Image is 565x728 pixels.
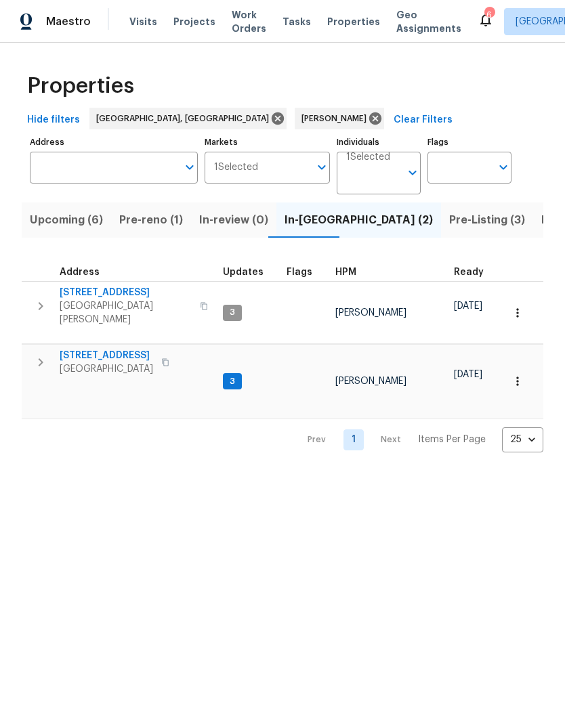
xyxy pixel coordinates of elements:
span: 1 Selected [214,162,258,173]
span: Flags [287,267,312,277]
span: Pre-reno (1) [119,211,183,230]
span: [DATE] [454,370,482,379]
label: Markets [205,138,331,146]
label: Address [30,138,198,146]
span: Hide filters [27,112,80,129]
span: Maestro [46,15,91,28]
button: Hide filters [22,108,85,133]
span: Address [60,267,100,277]
span: Clear Filters [394,112,453,129]
button: Open [494,158,513,177]
span: [PERSON_NAME] [335,308,406,318]
span: In-review (0) [199,211,268,230]
span: Work Orders [232,8,266,35]
div: Earliest renovation start date (first business day after COE or Checkout) [454,267,496,277]
span: Properties [27,79,134,93]
span: In-[GEOGRAPHIC_DATA] (2) [285,211,433,230]
label: Individuals [337,138,421,146]
div: 25 [502,422,543,457]
span: Geo Assignments [396,8,461,35]
button: Open [403,163,422,182]
span: Upcoming (6) [30,211,103,230]
button: Clear Filters [388,108,458,133]
label: Flags [427,138,511,146]
span: HPM [335,267,356,277]
span: [STREET_ADDRESS] [60,349,153,362]
span: 3 [224,376,240,387]
span: Tasks [282,17,311,26]
span: [GEOGRAPHIC_DATA][PERSON_NAME] [60,299,192,326]
span: [DATE] [454,301,482,311]
span: 3 [224,307,240,318]
span: Visits [129,15,157,28]
span: [STREET_ADDRESS] [60,286,192,299]
nav: Pagination Navigation [295,427,543,452]
span: 1 Selected [346,152,390,163]
p: Items Per Page [418,433,486,446]
div: 6 [484,8,494,22]
span: Ready [454,267,484,277]
div: [PERSON_NAME] [295,108,384,129]
span: [GEOGRAPHIC_DATA], [GEOGRAPHIC_DATA] [96,112,274,125]
button: Open [312,158,331,177]
a: Goto page 1 [343,429,364,450]
span: [PERSON_NAME] [301,112,372,125]
span: Projects [173,15,215,28]
span: Pre-Listing (3) [449,211,525,230]
div: [GEOGRAPHIC_DATA], [GEOGRAPHIC_DATA] [89,108,287,129]
button: Open [180,158,199,177]
span: Properties [327,15,380,28]
span: [GEOGRAPHIC_DATA] [60,362,153,376]
span: Updates [223,267,264,277]
span: [PERSON_NAME] [335,377,406,386]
